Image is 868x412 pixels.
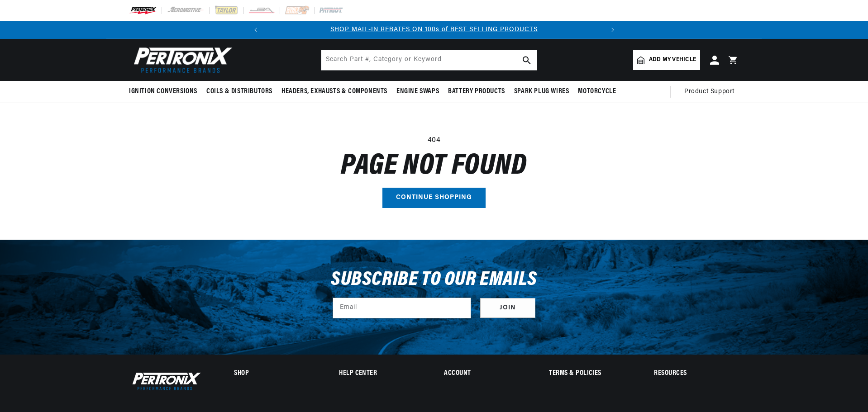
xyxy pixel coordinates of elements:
[281,87,387,96] span: Headers, Exhausts & Components
[330,26,538,33] a: SHOP MAIL-IN REBATES ON 100s of BEST SELLING PRODUCTS
[129,370,201,392] img: Pertronix
[265,25,604,35] div: 1 of 2
[247,21,265,39] button: Translation missing: en.sections.announcements.previous_announcement
[549,370,634,377] summary: Terms & policies
[277,81,392,102] summary: Headers, Exhausts & Components
[333,298,471,318] input: Email
[649,56,696,64] span: Add my vehicle
[444,370,529,377] summary: Account
[444,81,510,102] summary: Battery Products
[684,81,739,103] summary: Product Support
[265,25,604,35] div: Announcement
[339,370,424,377] summary: Help Center
[514,87,569,96] span: Spark Plug Wires
[604,21,622,39] button: Translation missing: en.sections.announcements.next_announcement
[129,44,233,76] img: Pertronix
[202,81,277,102] summary: Coils & Distributors
[382,188,486,208] a: Continue shopping
[129,87,197,96] span: Ignition Conversions
[392,81,444,102] summary: Engine Swaps
[129,154,739,179] h1: Page not found
[510,81,574,102] summary: Spark Plug Wires
[573,81,620,102] summary: Motorcycle
[396,87,439,96] span: Engine Swaps
[654,370,739,377] summary: Resources
[321,50,537,70] input: Search Part #, Category or Keyword
[448,87,505,96] span: Battery Products
[480,298,535,318] button: Subscribe
[206,87,272,96] span: Coils & Distributors
[517,50,537,70] button: search button
[106,21,762,39] slideshow-component: Translation missing: en.sections.announcements.announcement_bar
[684,87,734,97] span: Product Support
[578,87,616,96] span: Motorcycle
[129,135,739,147] p: 404
[633,50,700,70] a: Add my vehicle
[129,81,202,102] summary: Ignition Conversions
[331,271,537,289] h3: Subscribe to our emails
[234,370,319,377] summary: Shop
